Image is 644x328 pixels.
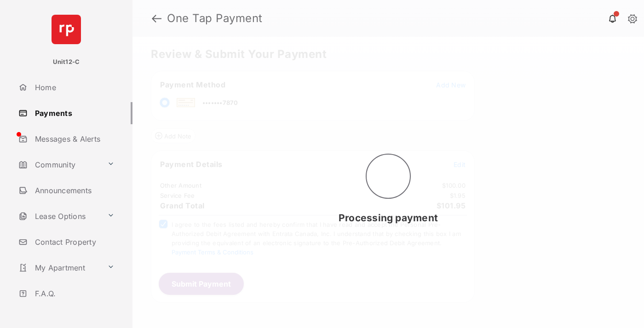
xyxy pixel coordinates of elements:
a: Contact Property [15,231,132,253]
a: My Apartment [15,257,103,279]
a: Payments [15,102,132,124]
span: Processing payment [339,212,438,224]
a: Messages & Alerts [15,128,132,150]
a: F.A.Q. [15,282,132,305]
a: Home [15,76,132,98]
strong: One Tap Payment [167,13,263,24]
p: Unit12-C [53,58,80,67]
a: Announcements [15,179,132,201]
img: svg+xml;base64,PHN2ZyB4bWxucz0iaHR0cDovL3d3dy53My5vcmcvMjAwMC9zdmciIHdpZHRoPSI2NCIgaGVpZ2h0PSI2NC... [52,15,81,44]
a: Community [15,154,103,176]
a: Lease Options [15,205,103,227]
